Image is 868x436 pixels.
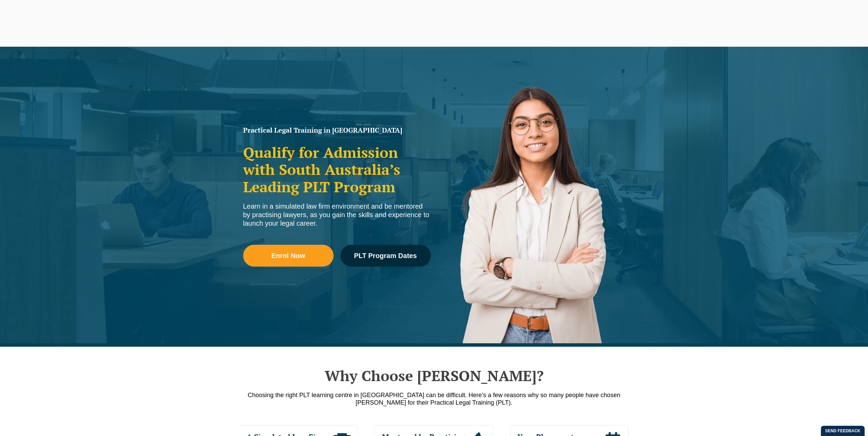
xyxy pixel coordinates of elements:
a: Enrol Now [243,245,334,267]
div: Learn in a simulated law firm environment and be mentored by practising lawyers, as you gain the ... [243,202,431,228]
h1: Practical Legal Training in [GEOGRAPHIC_DATA] [243,127,431,134]
span: PLT Program Dates [354,252,417,259]
span: Enrol Now [271,252,305,259]
h2: Qualify for Admission with South Australia’s Leading PLT Program [243,144,431,195]
a: PLT Program Dates [340,245,431,267]
p: Choosing the right PLT learning centre in [GEOGRAPHIC_DATA] can be difficult. Here’s a few reason... [240,391,629,406]
h2: Why Choose [PERSON_NAME]? [240,367,629,384]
